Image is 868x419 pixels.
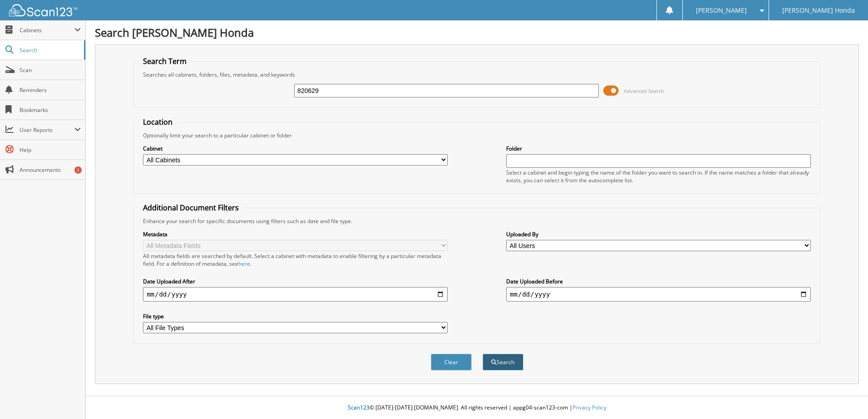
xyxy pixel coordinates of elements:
button: Search [483,354,523,370]
span: Help [20,146,81,154]
span: Search [20,46,79,54]
span: Bookmarks [20,106,81,114]
label: Metadata [143,230,448,238]
div: © [DATE]-[DATE] [DOMAIN_NAME]. All rights reserved | appg04-scan123-com | [86,397,868,419]
a: here [238,260,250,268]
a: Privacy Policy [572,404,607,411]
img: scan123-logo-white.svg [9,4,77,16]
span: Scan123 [348,404,370,411]
legend: Search Term [138,56,191,66]
span: [PERSON_NAME] Honda [782,8,855,13]
input: end [506,287,811,302]
input: start [143,287,448,302]
div: Select a cabinet and begin typing the name of the folder you want to search in. If the name match... [506,169,811,184]
button: Clear [431,354,472,370]
label: File type [143,312,448,320]
div: 1 [74,166,82,174]
span: Reminders [20,86,81,94]
legend: Location [138,117,177,127]
div: Optionally limit your search to a particular cabinet or folder [138,132,815,139]
label: Folder [506,145,811,152]
label: Uploaded By [506,230,811,238]
span: Cabinets [20,26,74,34]
div: All metadata fields are searched by default. Select a cabinet with metadata to enable filtering b... [143,252,448,268]
div: Searches all cabinets, folders, files, metadata, and keywords [138,71,815,78]
label: Cabinet [143,145,448,152]
span: User Reports [20,126,74,134]
span: Advanced Search [624,88,664,94]
span: [PERSON_NAME] [696,8,747,13]
span: Announcements [20,166,81,174]
h1: Search [PERSON_NAME] Honda [95,25,859,40]
span: Scan [20,66,81,74]
div: Enhance your search for specific documents using filters such as date and file type. [138,217,815,225]
label: Date Uploaded After [143,278,448,285]
label: Date Uploaded Before [506,278,811,285]
legend: Additional Document Filters [138,203,243,213]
